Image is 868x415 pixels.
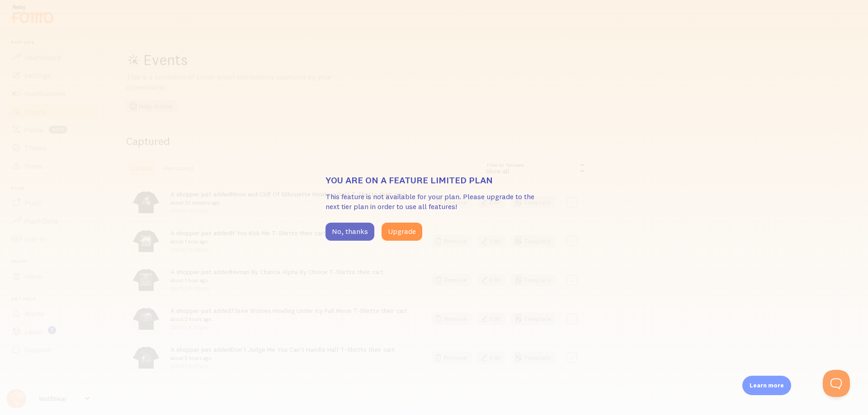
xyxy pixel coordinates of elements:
[325,223,374,241] button: No, thanks
[325,174,542,186] h3: You are on a feature limited plan
[325,191,542,212] p: This feature is not available for your plan. Please upgrade to the next tier plan in order to use...
[750,381,784,390] p: Learn more
[382,223,422,241] button: Upgrade
[742,376,791,395] div: Learn more
[823,370,850,397] iframe: Help Scout Beacon - Open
